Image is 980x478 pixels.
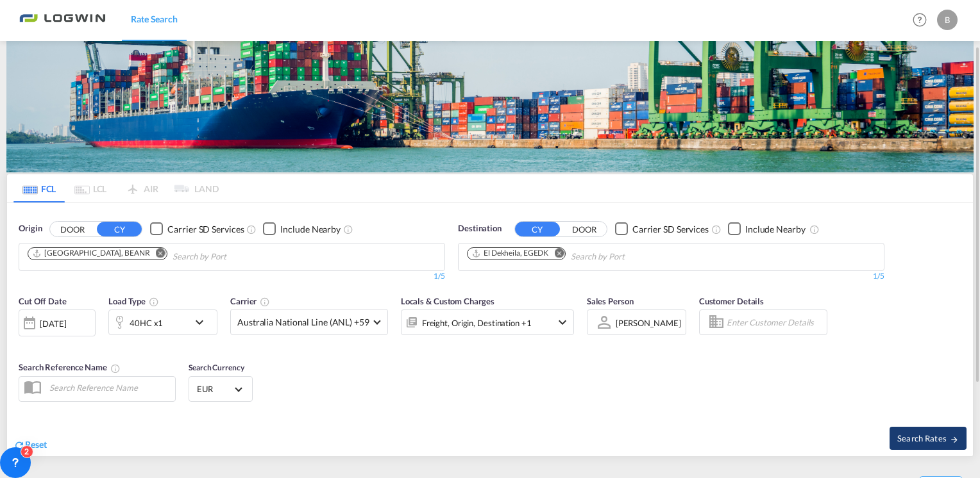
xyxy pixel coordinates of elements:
[260,297,270,307] md-icon: The selected Trucker/Carrierwill be displayed in the rate results If the rates are from another f...
[13,438,47,452] div: icon-refreshReset
[280,223,341,236] div: Include Nearby
[19,296,67,306] span: Cut Off Date
[192,315,214,330] md-icon: icon-chevron-down
[19,271,445,282] div: 1/5
[7,203,973,456] div: OriginDOOR CY Checkbox No InkUnchecked: Search for CY (Container Yard) services for all selected ...
[937,10,958,30] div: B
[173,247,294,267] input: Chips input.
[555,315,570,330] md-icon: icon-chevron-down
[40,318,66,329] div: [DATE]
[571,247,693,267] input: Chips input.
[148,248,167,261] button: Remove
[471,248,548,259] div: El Dekheila, EGEDK
[458,271,884,282] div: 1/5
[19,335,28,352] md-datepicker: Select
[13,174,65,202] md-tab-item: FCL
[614,313,682,332] md-select: Sales Person: Barbara Aertssens
[108,296,159,306] span: Load Type
[237,316,369,329] span: Australia National Line (ANL) +59
[197,383,233,395] span: EUR
[263,222,341,236] md-checkbox: Checkbox No Ink
[189,363,244,372] span: Search Currency
[149,297,159,307] md-icon: icon-information-outline
[13,174,219,202] md-pagination-wrapper: Use the left and right arrow keys to navigate between tabs
[19,309,96,336] div: [DATE]
[632,223,709,236] div: Carrier SD Services
[343,224,353,235] md-icon: Unchecked: Ignores neighbouring ports when fetching rates.Checked : Includes neighbouring ports w...
[909,9,937,32] div: Help
[19,362,121,372] span: Search Reference Name
[890,427,967,450] button: Search Ratesicon-arrow-right
[745,223,806,236] div: Include Nearby
[465,243,698,267] md-chips-wrap: Chips container. Use arrow keys to select chips.
[131,13,178,24] span: Rate Search
[471,248,551,259] div: Press delete to remove this chip.
[422,314,532,332] div: Freight Origin Destination Factory Stuffing
[167,223,244,236] div: Carrier SD Services
[546,248,565,261] button: Remove
[809,224,820,235] md-icon: Unchecked: Ignores neighbouring ports when fetching rates.Checked : Includes neighbouring ports w...
[727,313,823,332] input: Enter Customer Details
[196,380,246,399] md-select: Select Currency: € EUREuro
[32,248,150,259] div: Antwerp, BEANR
[950,435,959,444] md-icon: icon-arrow-right
[97,222,142,236] button: CY
[26,243,300,267] md-chips-wrap: Chips container. Use arrow keys to select chips.
[711,224,722,235] md-icon: Unchecked: Search for CY (Container Yard) services for all selected carriers.Checked : Search for...
[562,222,607,236] button: DOOR
[587,296,634,306] span: Sales Person
[897,433,959,443] span: Search Rates
[401,296,494,306] span: Locals & Custom Charges
[699,296,764,306] span: Customer Details
[230,296,270,306] span: Carrier
[25,439,47,450] span: Reset
[110,363,121,374] md-icon: Your search will be saved by the below given name
[108,309,217,335] div: 40HC x1icon-chevron-down
[246,224,257,235] md-icon: Unchecked: Search for CY (Container Yard) services for all selected carriers.Checked : Search for...
[401,309,574,335] div: Freight Origin Destination Factory Stuffingicon-chevron-down
[728,222,806,236] md-checkbox: Checkbox No Ink
[19,222,42,235] span: Origin
[130,314,163,332] div: 40HC x1
[50,222,95,236] button: DOOR
[615,222,709,236] md-checkbox: Checkbox No Ink
[32,248,153,259] div: Press delete to remove this chip.
[43,378,175,397] input: Search Reference Name
[515,222,560,236] button: CY
[13,440,25,451] md-icon: icon-refresh
[150,222,244,236] md-checkbox: Checkbox No Ink
[458,222,502,235] span: Destination
[909,9,931,31] span: Help
[616,318,681,328] div: [PERSON_NAME]
[19,6,106,35] img: bc73a0e0d8c111efacd525e4c8ad7d32.png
